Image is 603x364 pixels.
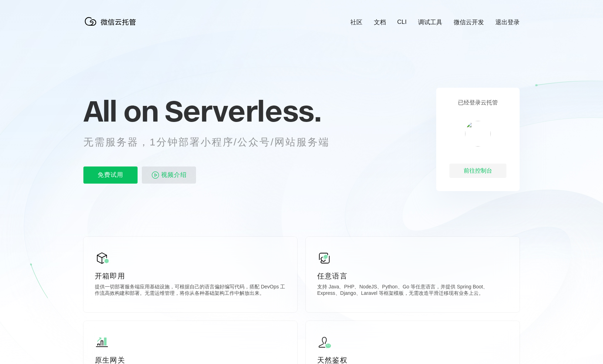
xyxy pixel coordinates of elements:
[161,166,187,184] span: 视频介绍
[165,93,321,129] span: Serverless.
[458,99,498,107] p: 已经登录云托管
[83,24,140,30] a: 微信云托管
[317,284,508,298] p: 支持 Java、PHP、NodeJS、Python、Go 等任意语言，并提供 Spring Boot、Express、Django、Laravel 等框架模板，无需改造平滑迁移现有业务上云。
[83,93,158,129] span: All on
[449,164,506,178] div: 前往控制台
[495,18,520,26] a: 退出登录
[83,166,138,184] p: 免费试用
[317,271,508,281] p: 任意语言
[83,135,343,149] p: 无需服务器，1分钟部署小程序/公众号/网站服务端
[95,271,286,281] p: 开箱即用
[397,19,407,26] a: CLI
[350,18,362,26] a: 社区
[374,18,386,26] a: 文档
[454,18,484,26] a: 微信云开发
[83,14,140,29] img: 微信云托管
[418,18,442,26] a: 调试工具
[95,284,286,298] p: 提供一切部署服务端应用基础设施，可根据自己的语言偏好编写代码，搭配 DevOps 工作流高效构建和部署。无需运维管理，将你从各种基础架构工作中解放出来。
[151,171,160,179] img: video_play.svg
